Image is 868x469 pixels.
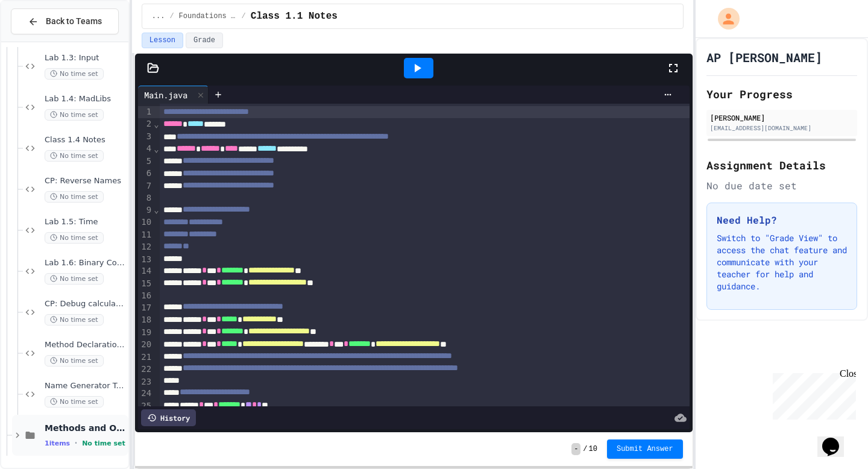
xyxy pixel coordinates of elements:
div: 13 [138,254,153,266]
span: No time set [45,273,104,285]
span: 1 items [45,439,70,447]
span: No time set [45,68,104,80]
div: 18 [138,314,153,326]
div: 7 [138,180,153,192]
span: Submit Answer [617,444,673,454]
div: 16 [138,290,153,302]
span: Fold line [153,119,159,129]
div: 9 [138,204,153,216]
span: / [242,11,246,21]
span: No time set [45,355,104,367]
iframe: chat widget [768,368,856,420]
span: Lab 1.4: MadLibs [45,94,126,104]
div: Chat with us now!Close [5,5,83,77]
div: 25 [138,400,153,412]
iframe: chat widget [817,421,856,457]
button: Lesson [142,33,183,48]
span: / [583,444,587,454]
span: ... [152,11,165,21]
span: No time set [45,191,104,203]
span: • [75,438,77,448]
div: 5 [138,156,153,168]
div: 23 [138,376,153,388]
div: 12 [138,241,153,253]
h2: Assignment Details [706,157,857,174]
div: 2 [138,118,153,130]
button: Submit Answer [607,439,683,459]
div: 4 [138,143,153,155]
div: 22 [138,364,153,376]
span: Class 1.1 Notes [251,9,338,24]
div: History [141,409,196,426]
span: No time set [82,439,125,447]
div: 15 [138,278,153,290]
button: Back to Teams [11,8,119,34]
div: 21 [138,351,153,364]
span: Back to Teams [46,15,102,28]
span: Lab 1.6: Binary Conversion [45,258,126,268]
h1: AP [PERSON_NAME] [706,49,822,66]
span: Method Declaration Helper [45,340,126,350]
div: Main.java [138,86,209,104]
span: / [169,11,174,21]
div: 17 [138,302,153,314]
div: [PERSON_NAME] [710,112,854,123]
span: - [571,443,580,455]
span: No time set [45,232,104,244]
span: No time set [45,314,104,326]
span: CP: Reverse Names [45,176,126,186]
div: 1 [138,106,153,118]
span: No time set [45,150,104,162]
span: 10 [589,444,597,454]
h2: Your Progress [706,86,857,102]
div: 14 [138,265,153,277]
div: 19 [138,327,153,339]
span: Foundations of Java [179,11,237,21]
div: 6 [138,168,153,180]
span: Lab 1.3: Input [45,53,126,63]
button: Grade [186,33,223,48]
div: 11 [138,229,153,241]
span: CP: Debug calculations [45,299,126,309]
span: Lab 1.5: Time [45,217,126,227]
span: Class 1.4 Notes [45,135,126,145]
div: 3 [138,131,153,143]
div: 24 [138,388,153,400]
span: No time set [45,109,104,121]
div: No due date set [706,178,857,193]
span: Methods and Objects [45,423,126,433]
h3: Need Help? [717,213,847,227]
span: Name Generator Tool [45,381,126,391]
span: No time set [45,396,104,408]
p: Switch to "Grade View" to access the chat feature and communicate with your teacher for help and ... [717,232,847,292]
span: Fold line [153,144,159,154]
div: My Account [705,5,743,33]
div: 20 [138,339,153,351]
div: [EMAIL_ADDRESS][DOMAIN_NAME] [710,124,854,133]
span: Fold line [153,205,159,215]
div: Main.java [138,89,193,101]
div: 10 [138,216,153,228]
div: 8 [138,192,153,204]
